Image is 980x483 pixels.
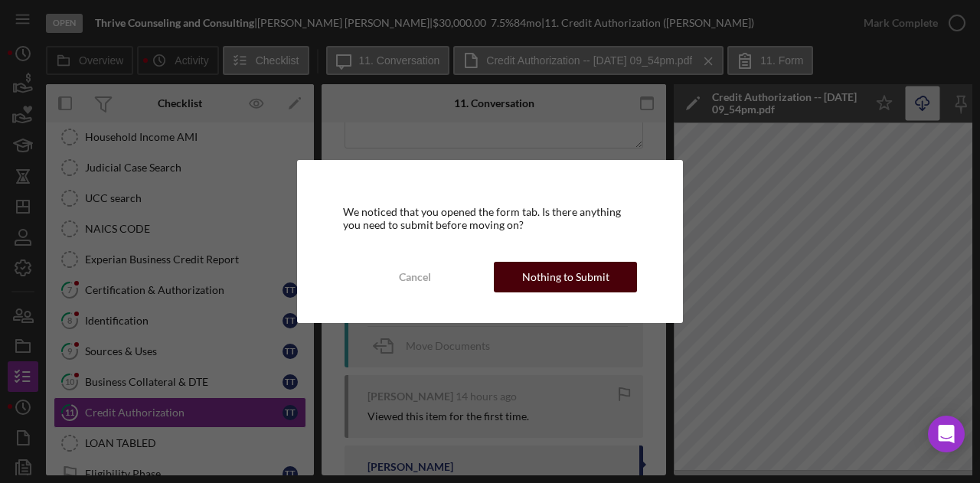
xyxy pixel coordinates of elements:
div: Cancel [399,262,431,292]
div: We noticed that you opened the form tab. Is there anything you need to submit before moving on? [343,206,637,230]
button: Cancel [343,262,486,292]
button: Nothing to Submit [494,262,637,292]
div: Open Intercom Messenger [928,416,965,452]
div: Nothing to Submit [522,262,609,292]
